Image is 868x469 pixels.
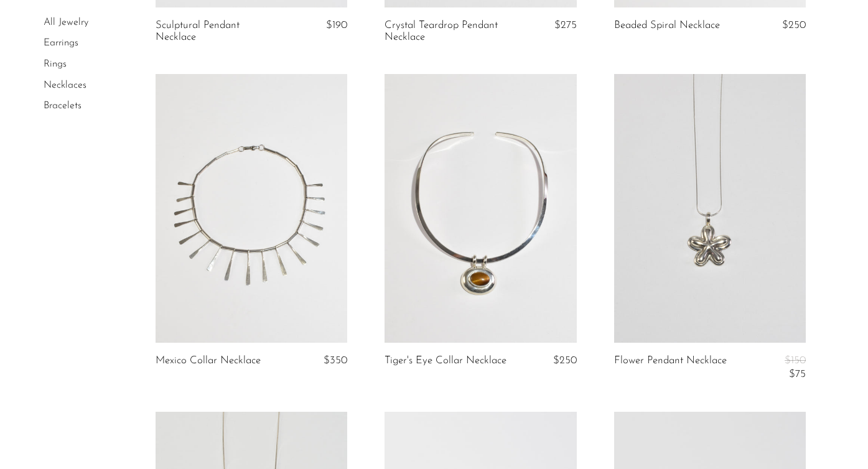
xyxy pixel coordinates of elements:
[385,20,511,43] a: Crystal Teardrop Pendant Necklace
[554,20,577,30] span: $275
[44,39,78,49] a: Earrings
[789,369,806,379] span: $75
[326,20,347,30] span: $190
[614,20,720,31] a: Beaded Spiral Necklace
[44,59,67,69] a: Rings
[553,355,577,366] span: $250
[44,101,82,111] a: Bracelets
[614,355,727,381] a: Flower Pendant Necklace
[785,355,806,366] span: $150
[782,20,806,30] span: $250
[324,355,347,366] span: $350
[156,20,282,43] a: Sculptural Pendant Necklace
[385,355,506,366] a: Tiger's Eye Collar Necklace
[156,355,261,366] a: Mexico Collar Necklace
[44,17,88,27] a: All Jewelry
[44,80,86,90] a: Necklaces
